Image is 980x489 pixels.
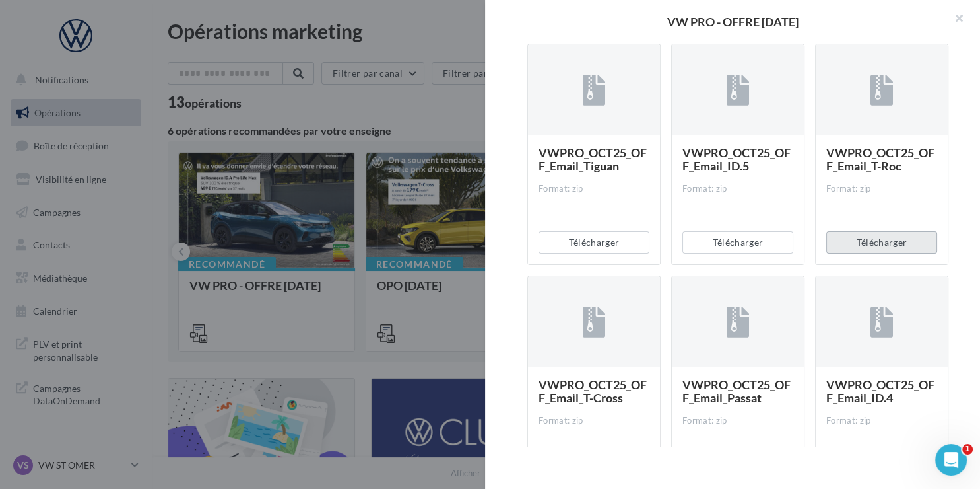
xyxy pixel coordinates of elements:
button: Télécharger [539,231,649,254]
span: 1 [962,444,973,455]
div: Format: zip [826,183,937,195]
div: Format: zip [682,183,793,195]
div: Format: zip [539,183,649,195]
button: Télécharger [826,231,937,254]
div: Format: zip [826,415,937,427]
span: VWPRO_OCT25_OFF_Email_ID.5 [682,145,791,173]
button: Télécharger [682,231,793,254]
div: Format: zip [539,415,649,427]
iframe: Intercom live chat [935,444,967,476]
span: VWPRO_OCT25_OFF_Email_T-Cross [539,377,647,405]
span: VWPRO_OCT25_OFF_Email_ID.4 [826,377,934,405]
div: Format: zip [682,415,793,427]
div: VW PRO - OFFRE [DATE] [506,16,959,28]
span: VWPRO_OCT25_OFF_Email_Tiguan [539,145,647,173]
span: VWPRO_OCT25_OFF_Email_Passat [682,377,791,405]
span: VWPRO_OCT25_OFF_Email_T-Roc [826,145,934,173]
